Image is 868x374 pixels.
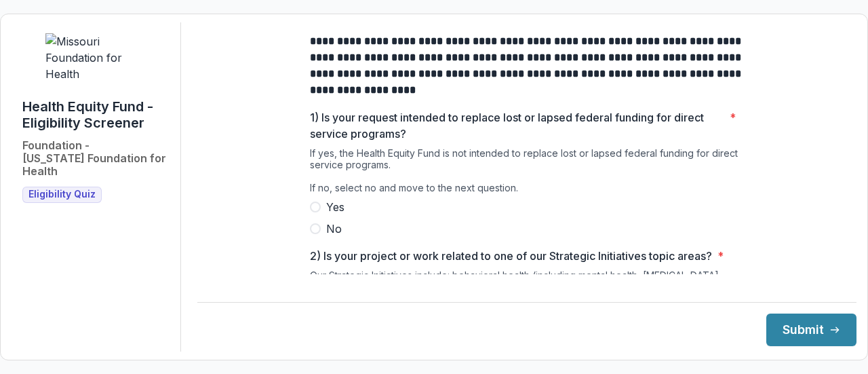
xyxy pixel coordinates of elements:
[45,33,147,82] img: Missouri Foundation for Health
[310,147,744,199] div: If yes, the Health Equity Fund is not intended to replace lost or lapsed federal funding for dire...
[310,248,712,264] p: 2) Is your project or work related to one of our Strategic Initiatives topic areas?
[766,314,856,346] button: Submit
[326,221,342,237] span: No
[310,109,724,142] p: 1) Is your request intended to replace lost or lapsed federal funding for direct service programs?
[28,189,96,200] span: Eligibility Quiz
[326,199,344,215] span: Yes
[22,139,170,179] h2: Foundation - [US_STATE] Foundation for Health
[22,98,170,131] h1: Health Equity Fund - Eligibility Screener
